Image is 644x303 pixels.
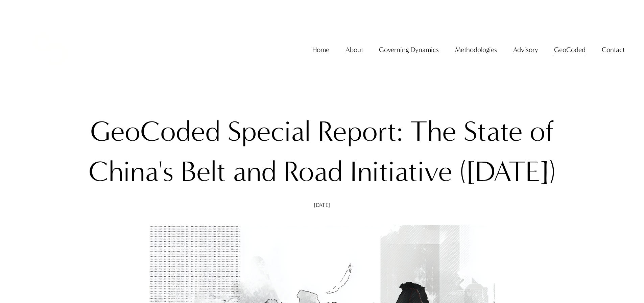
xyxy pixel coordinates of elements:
img: Christopher Sanchez &amp; Co. [19,19,81,81]
a: Home [312,43,329,57]
a: folder dropdown [379,43,439,57]
span: Advisory [513,44,538,56]
a: folder dropdown [455,43,497,57]
a: folder dropdown [513,43,538,57]
a: folder dropdown [345,43,363,57]
span: [DATE] [314,202,330,208]
span: Methodologies [455,44,497,56]
span: About [345,44,363,56]
span: Contact [602,44,625,56]
span: Governing Dynamics [379,44,439,56]
h1: GeoCoded Special Report: The State of China's Belt and Road Initiative ([DATE]) [83,112,561,192]
a: folder dropdown [602,43,625,57]
a: GeoCoded [554,43,586,57]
